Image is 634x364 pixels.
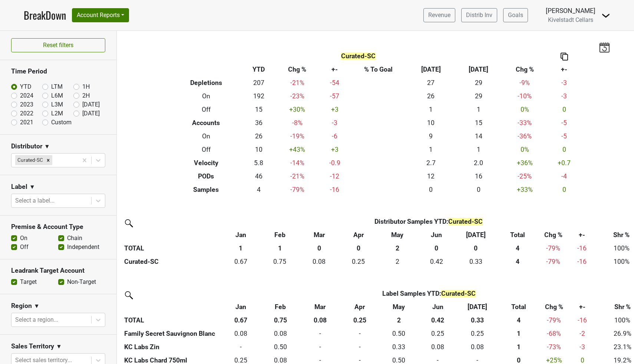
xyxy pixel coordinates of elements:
[601,11,610,20] img: Dropdown Menu
[260,255,300,268] td: 0.749
[275,183,320,196] td: -79 %
[24,7,66,23] a: BreakDown
[423,8,455,22] a: Revenue
[407,103,455,116] td: 1
[301,257,337,266] div: 0.08
[242,156,275,170] td: 5.8
[547,156,581,170] td: +0.7
[502,170,547,183] td: -25 %
[455,89,502,103] td: 29
[568,300,597,314] th: +-: activate to sort column ascending
[122,255,221,268] th: Curated-SC
[242,170,275,183] td: 46
[320,89,350,103] td: -57
[20,234,27,243] label: On
[495,255,540,268] th: 4.325
[242,129,275,143] td: 26
[502,89,547,103] td: -10 %
[455,63,502,76] th: [DATE]
[261,300,300,314] th: Feb: activate to sort column ascending
[458,300,497,314] th: Jul: activate to sort column ascending
[300,340,340,354] td: 0
[547,170,581,183] td: -4
[122,327,221,340] th: Family Secret Sauvignon Blanc
[407,89,455,103] td: 26
[67,234,82,243] label: Chain
[340,300,380,314] th: Apr: activate to sort column ascending
[380,314,418,327] th: 2
[418,327,458,340] td: 0.249
[503,8,528,22] a: Goals
[320,143,350,156] td: +3
[567,228,597,242] th: +-: activate to sort column ascending
[456,228,495,242] th: Jul: activate to sort column ascending
[300,255,339,268] td: 0.083
[302,329,338,338] div: -
[546,6,595,16] div: [PERSON_NAME]
[11,38,105,52] button: Reset filters
[455,156,502,170] td: 2.0
[547,143,581,156] td: 0
[275,143,320,156] td: +43 %
[418,314,458,327] th: 0.42
[407,156,455,170] td: 2.7
[502,76,547,89] td: -9 %
[320,103,350,116] td: +3
[407,129,455,143] td: 9
[302,342,338,352] div: -
[495,228,540,242] th: Total: activate to sort column ascending
[499,342,539,352] div: 1
[242,63,275,76] th: YTD
[170,170,243,183] th: PODs
[300,242,339,255] th: 0
[320,76,350,89] td: -54
[20,109,33,118] label: 2022
[122,217,134,229] img: filter
[275,170,320,183] td: -21 %
[56,342,62,351] span: ▼
[458,327,497,340] td: 0.249
[341,257,376,266] div: 0.25
[51,100,63,109] label: L3M
[11,267,105,275] h3: Leadrank Target Account
[381,329,416,338] div: 0.50
[242,143,275,156] td: 10
[20,82,32,91] label: YTD
[44,155,52,165] div: Remove Curated-SC
[320,129,350,143] td: -6
[122,300,221,314] th: &nbsp;: activate to sort column ascending
[122,242,221,255] th: TOTAL
[407,183,455,196] td: 0
[300,314,340,327] th: 0.08
[461,8,497,22] a: Distrib Inv
[320,170,350,183] td: -12
[497,314,540,327] th: 4
[456,242,495,255] th: 0
[242,76,275,89] td: 207
[459,329,495,338] div: 0.25
[547,103,581,116] td: 0
[34,302,40,311] span: ▼
[15,155,44,165] div: Curated-SC
[547,76,581,89] td: -3
[11,223,105,231] h3: Premise & Account Type
[11,183,27,191] h3: Label
[455,103,502,116] td: 1
[577,245,587,252] span: -16
[458,340,497,354] td: 0.083
[221,300,261,314] th: Jan: activate to sort column ascending
[170,89,243,103] th: On
[170,129,243,143] th: On
[82,109,100,118] label: [DATE]
[547,129,581,143] td: -5
[568,314,597,327] td: -16
[340,327,380,340] td: 0
[275,89,320,103] td: -23 %
[418,300,458,314] th: Jun: activate to sort column ascending
[44,142,50,151] span: ▼
[502,129,547,143] td: -36 %
[242,103,275,116] td: 15
[122,289,134,301] img: filter
[381,342,416,352] div: 0.33
[502,103,547,116] td: 0 %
